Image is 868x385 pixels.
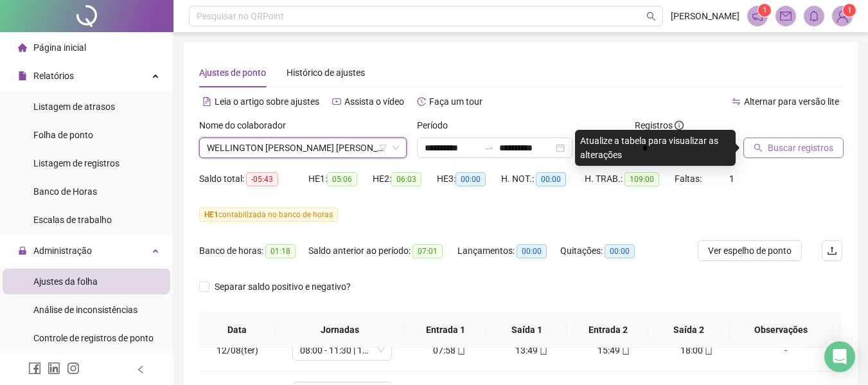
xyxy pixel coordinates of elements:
span: to [484,143,494,153]
span: Observações [740,323,822,337]
span: Ver espelho de ponto [708,244,792,258]
span: mobile [456,346,466,355]
span: notification [752,10,763,22]
span: 12/08(ter) [217,345,258,355]
span: Ajustes da folha [33,276,98,287]
div: Quitações: [560,244,650,258]
sup: Atualize o seu contato no menu Meus Dados [843,4,856,17]
span: Ajustes de ponto [199,67,266,78]
span: Separar saldo positivo e negativo? [209,280,356,294]
span: -05:43 [246,172,278,186]
div: HE 1: [308,172,373,186]
div: Open Intercom Messenger [824,341,855,372]
span: left [136,365,145,374]
div: 07:58 [419,343,481,357]
span: 00:00 [536,172,566,186]
span: Folha de ponto [33,130,93,140]
div: HE 2: [373,172,437,186]
span: Faltas: [675,174,704,184]
span: 07:01 [412,244,443,258]
span: swap-right [484,143,494,153]
span: Leia o artigo sobre ajustes [215,96,319,107]
span: Página inicial [33,42,86,53]
span: 00:00 [456,172,486,186]
span: contabilizada no banco de horas [199,208,338,222]
div: Atualize a tabela para visualizar as alterações [575,130,736,166]
span: search [754,143,763,152]
span: 1 [729,174,734,184]
img: 83393 [833,6,852,26]
span: 1 [847,6,852,15]
span: bell [808,10,820,22]
span: 00:00 [605,244,635,258]
span: HE 1 [204,210,218,219]
span: Listagem de atrasos [33,102,115,112]
th: Jornadas [275,312,405,348]
span: Buscar registros [768,141,833,155]
span: Banco de Horas [33,186,97,197]
span: 08:00 - 11:30 | 13:30 - 18:00 [300,341,384,360]
span: instagram [67,362,80,375]
button: Buscar registros [743,138,844,158]
span: Escalas de trabalho [33,215,112,225]
div: 15:49 [583,343,645,357]
span: 00:00 [517,244,547,258]
span: home [18,43,27,52]
span: Faça um tour [429,96,483,107]
label: Nome do colaborador [199,118,294,132]
span: lock [18,246,27,255]
span: Análise de inconsistências [33,305,137,315]
div: Saldo total: [199,172,308,186]
span: facebook [28,362,41,375]
span: WELLINGTON DAMASCENO FERREIRA SANTOS [207,138,399,157]
th: Data [199,312,275,348]
div: Lançamentos: [457,244,560,258]
div: 18:00 [666,343,727,357]
span: mobile [703,346,713,355]
span: 109:00 [624,172,659,186]
span: mobile [538,346,548,355]
div: H. NOT.: [501,172,585,186]
span: youtube [332,97,341,106]
span: filter [379,144,387,152]
span: 05:06 [327,172,357,186]
label: Período [417,118,456,132]
span: upload [827,246,837,256]
th: Saída 1 [486,312,567,348]
div: Saldo anterior ao período: [308,244,457,258]
span: mail [780,10,792,22]
span: info-circle [675,121,684,130]
sup: 1 [758,4,771,17]
span: down [392,144,400,152]
span: Assista o vídeo [344,96,404,107]
span: Alternar para versão lite [744,96,839,107]
span: Registros [635,118,684,132]
span: swap [732,97,741,106]
div: H. TRAB.: [585,172,675,186]
div: 13:49 [501,343,563,357]
span: Listagem de registros [33,158,120,168]
div: Banco de horas: [199,244,308,258]
div: - [748,343,824,357]
span: Controle de registros de ponto [33,333,154,343]
span: file-text [202,97,211,106]
span: 06:03 [391,172,421,186]
span: 01:18 [265,244,296,258]
th: Entrada 1 [405,312,486,348]
span: mobile [620,346,630,355]
div: HE 3: [437,172,501,186]
button: Ver espelho de ponto [698,240,802,261]
span: Administração [33,246,92,256]
span: 1 [763,6,767,15]
span: [PERSON_NAME] [671,9,740,23]
span: linkedin [48,362,60,375]
span: Relatórios [33,71,74,81]
span: file [18,71,27,80]
th: Observações [730,312,833,348]
span: history [417,97,426,106]
th: Saída 2 [648,312,729,348]
th: Entrada 2 [567,312,648,348]
span: Histórico de ajustes [287,67,365,78]
span: search [646,12,656,21]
